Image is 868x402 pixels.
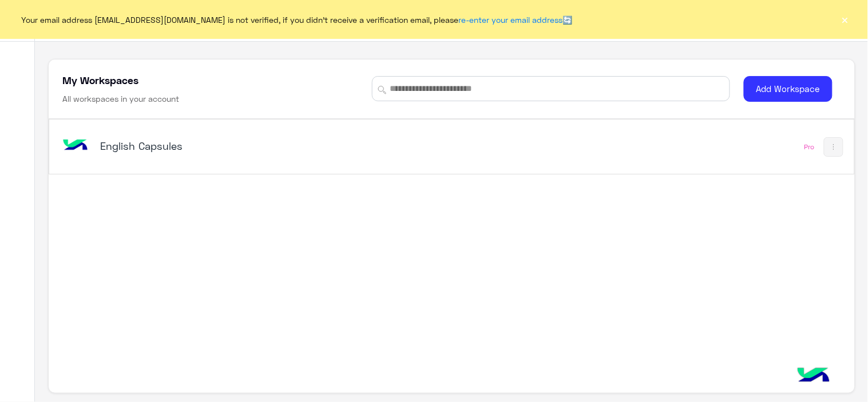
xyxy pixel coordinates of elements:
[60,130,91,161] img: bot image
[62,93,179,105] h6: All workspaces in your account
[459,15,563,25] a: re-enter your email address
[804,142,815,152] div: Pro
[794,356,834,396] img: hulul-logo.png
[100,139,382,153] h5: English Capsules
[22,14,573,26] span: Your email address [EMAIL_ADDRESS][DOMAIN_NAME] is not verified, if you didn't receive a verifica...
[62,73,138,87] h5: My Workspaces
[839,14,851,25] button: ×
[744,76,833,102] button: Add Workspace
